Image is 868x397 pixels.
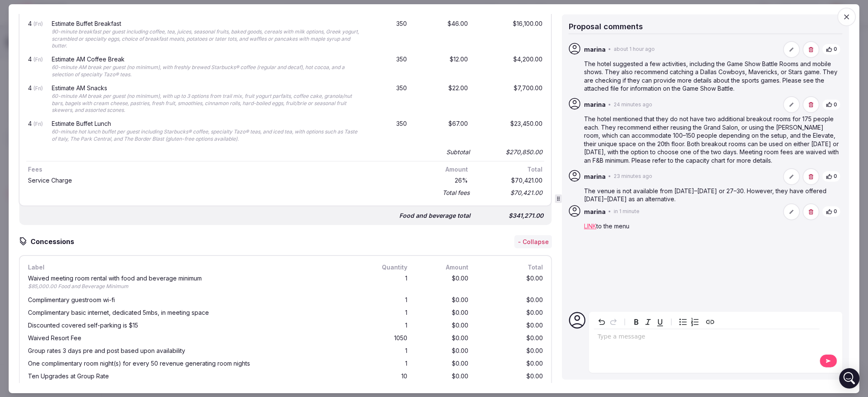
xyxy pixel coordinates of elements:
div: $0.00 [416,372,470,381]
div: $85,000.00 Food and Beverage Minimum [28,283,359,290]
span: about 1 hour ago [614,46,655,53]
div: 1 [368,295,409,305]
button: 0 [822,44,841,55]
div: 1 [368,274,409,292]
div: 4 [26,19,43,51]
div: $0.00 [477,359,545,368]
div: Discounted covered self-parking is $15 [28,322,359,328]
div: Waived Resort Fee [28,335,359,341]
div: $0.00 [416,346,470,355]
span: • [608,46,611,53]
button: Bold [631,316,643,328]
a: LINK [584,222,596,230]
div: Total [477,263,545,272]
div: Estimate Buffet Breakfast [52,21,359,27]
button: 0 [822,171,841,182]
div: $0.00 [477,333,545,343]
div: 60-minute hot lunch buffet per guest including Starbucks® coffee, specialty Tazo® teas, and iced ... [52,128,359,143]
div: 350 [368,19,409,51]
div: $70,421.00 [477,176,545,185]
div: Fees [26,165,409,174]
div: $0.00 [416,321,470,330]
div: 1 [368,321,409,330]
div: 90-minute breakfast per guest including coffee, tea, juices, seasonal fruits, baked goods, cereal... [52,28,359,50]
div: $0.00 [416,308,470,317]
span: (Fri) [33,56,43,63]
div: $0.00 [416,333,470,343]
div: Estimate AM Snacks [52,85,359,91]
div: $16,100.00 [477,19,545,51]
div: $341,271.00 [477,210,545,222]
div: 26 % [416,176,470,185]
div: $0.00 [416,359,470,368]
div: 1 [368,346,409,355]
div: Group rates 3 days pre and post based upon availability [28,348,359,354]
div: Total fees [443,189,470,197]
div: $23,450.00 [477,119,545,144]
div: Food and beverage total [399,211,470,220]
div: $22.00 [416,83,470,116]
div: One complimentary room night(s) for every 50 revenue generating room nights [28,361,359,366]
div: 350 [368,83,409,116]
button: Underline [654,316,666,328]
span: 0 [834,101,837,108]
div: $70,421.00 [477,187,545,199]
div: Label [26,263,361,272]
button: Numbered list [689,316,701,328]
span: marina [584,208,606,216]
span: (Fri) [33,121,43,127]
p: to the menu [584,222,841,230]
div: 1050 [368,333,409,343]
div: $0.00 [477,372,545,381]
div: $270,850.00 [477,146,545,158]
span: 24 minutes ago [614,101,652,108]
button: 0 [822,206,841,217]
div: Subtotal [447,148,470,156]
div: 60-minute AM break per guest (no minimum), with freshly brewed Starbucks® coffee (regular and dec... [52,64,359,78]
div: toggle group [677,316,701,328]
button: Undo Ctrl+Z [596,316,608,328]
div: $0.00 [416,295,470,305]
div: $0.00 [477,274,545,292]
span: 23 minutes ago [614,173,652,180]
p: The venue is not available from [DATE]–[DATE] or 27–30. However, they have offered [DATE]–[DATE] ... [584,187,841,203]
div: Estimate AM Coffee Break [52,56,359,62]
div: 350 [368,119,409,144]
div: $67.00 [416,119,470,144]
div: Service Charge [28,178,407,183]
div: $0.00 [477,295,545,305]
div: editable markdown [594,329,820,346]
span: • [608,208,611,215]
div: Total [477,165,545,174]
div: 10 [368,372,409,381]
div: $46.00 [416,19,470,51]
div: Complimentary basic internet, dedicated 5mbs, in meeting space [28,310,359,316]
span: marina [584,45,606,54]
div: Waived meeting room rental with food and beverage minimum [28,275,359,281]
span: 0 [834,46,837,53]
span: 0 [834,173,837,180]
div: Amount [416,263,470,272]
div: $0.00 [477,308,545,317]
div: Ten Upgrades at Group Rate [28,373,359,379]
div: $0.00 [416,274,470,292]
button: - Collapse [515,235,552,248]
span: 0 [834,208,837,215]
div: 4 [26,55,43,80]
button: Bulleted list [677,316,689,328]
span: • [608,101,611,108]
p: The hotel mentioned that they do not have two additional breakout rooms for 175 people each. They... [584,115,841,165]
span: marina [584,100,606,109]
span: in 1 minute [614,208,640,215]
span: • [608,173,611,180]
span: marina [584,172,606,181]
h3: Concessions [27,236,83,247]
button: Italic [643,316,654,328]
p: The hotel suggested a few activities, including the Game Show Battle Rooms and mobile shows. They... [584,60,841,93]
div: $12.00 [416,55,470,80]
div: Quantity [368,263,409,272]
div: Complimentary guestroom wi-fi [28,297,359,303]
button: Create link [704,316,716,328]
div: $4,200.00 [477,55,545,80]
div: 4 [26,119,43,144]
